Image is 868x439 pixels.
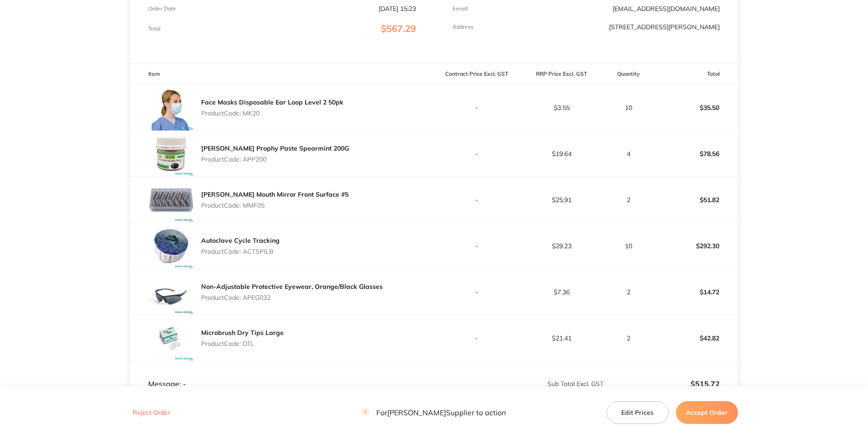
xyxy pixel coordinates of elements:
p: $78.56 [653,143,738,165]
p: $35.50 [653,97,738,119]
p: Address [452,24,473,30]
p: - [435,334,519,342]
a: Autoclave Cycle Tracking [201,236,280,245]
a: Microbrush Dry Tips Large [201,329,284,337]
p: For [PERSON_NAME] Supplier to action [362,408,506,417]
p: - [435,104,519,111]
p: 2 [604,334,652,342]
p: Product Code: DTL [201,340,284,347]
a: [EMAIL_ADDRESS][DOMAIN_NAME] [613,5,720,13]
th: RRP Price Excl. GST [519,63,604,85]
p: Total [148,26,161,32]
img: eWQxaWl3dg [148,269,194,315]
a: [PERSON_NAME] Mouth Mirror Front Surface #5 [201,190,348,199]
th: Item [130,63,434,85]
p: $51.82 [653,189,738,211]
p: $3.55 [520,104,603,111]
p: - [435,288,519,296]
p: Product Code: ACTSPILB [201,248,280,255]
p: Product Code: APEG032 [201,294,383,301]
p: 10 [604,242,652,250]
p: [DATE] 15:23 [379,5,416,12]
p: 2 [604,288,652,296]
p: Order Date [148,5,176,12]
th: Contract Price Excl. GST [434,63,519,85]
img: dGNlanRmMQ [148,85,194,131]
a: Non-Adjustable Protective Eyewear, Orange/Black Glasses [201,282,383,291]
p: - [435,242,519,250]
img: ajRtbHVwOA [148,177,194,223]
p: Sub Total Excl. GST [435,380,604,387]
p: Emaill [452,5,468,12]
p: 10 [604,104,652,111]
p: Product Code: MMF05 [201,202,348,209]
p: - [435,196,519,204]
p: $42.82 [653,327,738,349]
p: $7.36 [520,288,603,296]
p: 2 [604,196,652,204]
p: $292.30 [653,235,738,257]
p: $29.23 [520,242,603,250]
p: $21.41 [520,334,603,342]
a: Face Masks Disposable Ear Loop Level 2 50pk [201,98,343,106]
th: Quantity [604,63,653,85]
p: $19.64 [520,150,603,157]
p: $515.72 [604,380,719,388]
p: Product Code: MK20 [201,110,343,117]
td: Message: - [130,361,434,388]
span: $567.29 [381,23,416,34]
p: 4 [604,150,652,157]
th: Total [653,63,738,85]
img: dmllZnBhbA [148,315,194,361]
p: [STREET_ADDRESS][PERSON_NAME] [609,23,720,31]
a: [PERSON_NAME] Prophy Paste Spearmint 200G [201,144,349,152]
p: Product Code: APP200 [201,156,349,163]
img: czloazViNg [148,131,194,177]
img: MzB1ZG9pdw [148,223,194,269]
p: - [435,150,519,157]
button: Edit Prices [607,401,669,424]
button: Accept Order [676,401,738,424]
button: Reject Order [130,409,173,417]
p: $14.72 [653,281,738,303]
p: $25.91 [520,196,603,204]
